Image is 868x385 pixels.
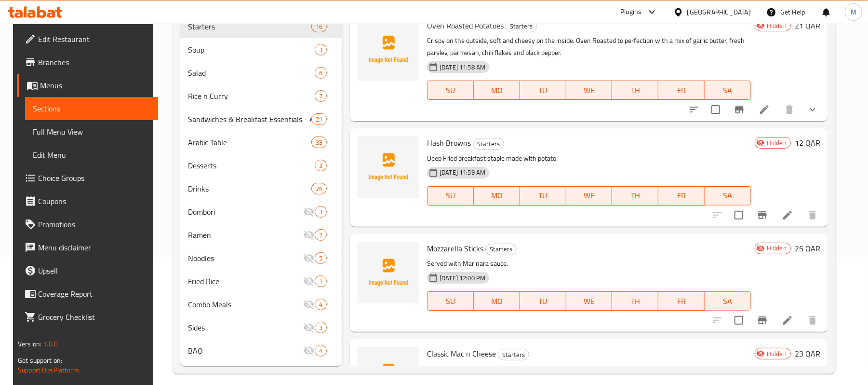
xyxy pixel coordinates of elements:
span: SA [708,189,747,203]
div: items [315,299,327,310]
h6: 21 QAR [795,19,820,32]
span: 16 [312,22,326,31]
svg: Inactive section [303,252,315,264]
span: Hidden [763,21,790,30]
button: TU [520,186,566,206]
button: WE [566,81,613,100]
p: Deep Fried breakfast staple made with potato. [427,152,751,165]
a: Choice Groups [17,166,158,190]
span: Mozzarella Sticks [427,241,483,256]
span: [DATE] 11:58 AM [436,63,489,72]
span: Sides [188,322,303,333]
div: Arabic Table [188,137,311,148]
button: TH [612,291,658,311]
span: Branches [38,56,150,68]
button: FR [658,291,705,311]
a: Edit menu item [782,209,793,221]
button: MO [474,291,520,311]
span: 3 [315,207,326,217]
span: Starters [498,349,529,360]
h6: 23 QAR [795,347,820,360]
a: Menus [17,74,158,97]
button: MO [474,81,520,100]
button: TH [612,186,658,206]
button: Branch-specific-item [751,309,774,332]
span: Grocery Checklist [38,311,150,323]
span: TU [524,83,562,97]
span: 5 [315,254,326,263]
button: Branch-specific-item [728,98,751,121]
span: Promotions [38,219,150,230]
span: Edit Restaurant [38,33,150,45]
button: SA [705,291,751,311]
span: TU [524,294,562,308]
button: MO [474,186,520,206]
a: Edit Menu [25,143,158,166]
span: 4 [315,346,326,356]
div: items [315,345,327,357]
span: Drinks [188,183,311,194]
button: delete [801,309,824,332]
button: SU [427,186,474,206]
p: Crispy on the outside, soft and cheesy on the inside. Oven Roasted to perfection with a mix of ga... [427,35,751,59]
span: Oven Roasted Potatoes [427,18,504,33]
span: 2 [315,231,326,240]
span: SU [431,189,470,203]
div: Noodles5 [180,247,342,270]
div: Sandwiches & Breakfast Essentials - All Day Long21 [180,108,342,131]
h6: 25 QAR [795,242,820,255]
div: Starters [498,349,529,360]
span: TH [616,294,654,308]
div: items [315,90,327,102]
span: 24 [312,184,326,193]
div: [GEOGRAPHIC_DATA] [687,7,751,17]
span: Starters [473,138,504,150]
p: Served with Marinara sauce. [427,258,751,270]
span: 6 [315,69,326,78]
a: Edit Restaurant [17,27,158,51]
span: 3 [315,161,326,170]
span: SU [431,83,470,97]
img: Mozzarella Sticks [358,242,419,303]
button: TU [520,291,566,311]
div: items [315,206,327,218]
button: Branch-specific-item [751,204,774,227]
span: 3 [315,45,326,55]
span: WE [570,294,609,308]
h6: 12 QAR [795,136,820,150]
button: FR [658,186,705,206]
span: Fried Rice [188,275,303,287]
div: Ramen2 [180,223,342,247]
span: Dombori [188,206,303,218]
span: WE [570,83,609,97]
span: MO [478,189,516,203]
span: [DATE] 12:00 PM [436,274,489,283]
span: Starters [188,21,311,32]
span: Select to update [706,99,726,120]
span: Hidden [763,138,790,148]
div: Fried Rice1 [180,270,342,293]
button: TH [612,81,658,100]
div: Combo Meals [188,299,303,310]
span: 7 [315,92,326,101]
span: Sandwiches & Breakfast Essentials - All Day Long [188,113,311,125]
span: Classic Mac n Cheese [427,346,496,361]
div: Sides3 [180,316,342,339]
svg: Inactive section [303,275,315,287]
img: Hash Browns [358,136,419,198]
button: SU [427,291,474,311]
svg: Show Choices [807,104,818,115]
span: TU [524,189,562,203]
span: Upsell [38,265,150,276]
span: Salad [188,67,315,79]
div: Starters [473,138,504,150]
span: Starters [506,21,536,32]
button: WE [566,186,613,206]
div: items [311,113,327,125]
button: SA [705,81,751,100]
div: Starters16 [180,15,342,38]
span: Noodles [188,252,303,264]
div: items [311,21,327,32]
